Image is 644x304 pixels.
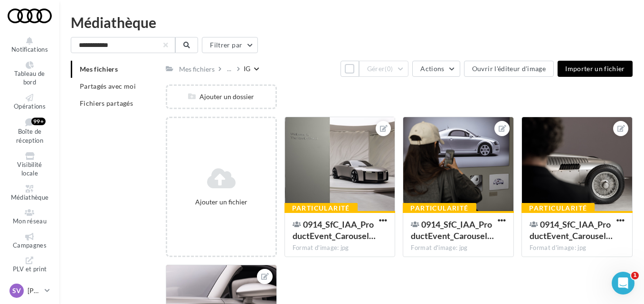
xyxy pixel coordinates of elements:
[225,62,233,75] div: ...
[403,203,476,213] div: Particularité
[171,197,272,207] div: Ajouter un fichier
[16,128,43,145] span: Boîte de réception
[12,286,21,295] span: SV
[14,102,46,110] span: Opérations
[8,255,52,293] a: PLV et print personnalisable
[244,64,250,74] div: IG
[179,64,215,74] div: Mes fichiers
[385,65,393,73] span: (0)
[612,272,635,295] iframe: Intercom live chat
[202,37,258,53] button: Filtrer par
[14,70,45,86] span: Tableau de bord
[8,116,52,146] a: Boîte de réception 99+
[13,241,47,249] span: Campagnes
[530,244,625,252] div: Format d'image: jpg
[8,183,52,203] a: Médiathèque
[521,203,595,213] div: Particularité
[530,219,613,241] span: 0914_SfC_IAA_ProductEvent_Carousel_IG_2
[80,99,133,107] span: Fichiers partagés
[12,266,48,291] span: PLV et print personnalisable
[412,61,460,77] button: Actions
[11,193,49,201] span: Médiathèque
[464,61,554,77] button: Ouvrir l'éditeur d'image
[293,219,376,241] span: 0914_SfC_IAA_ProductEvent_Carousel_IG_1
[8,92,52,112] a: Opérations
[13,217,47,225] span: Mon réseau
[411,219,494,241] span: 0914_SfC_IAA_ProductEvent_Carousel_IG_4
[71,15,633,29] div: Médiathèque
[80,65,118,73] span: Mes fichiers
[293,244,388,252] div: Format d'image: jpg
[8,59,52,88] a: Tableau de bord
[631,272,639,279] span: 1
[8,282,52,300] a: SV [PERSON_NAME]
[167,92,275,101] div: Ajouter un dossier
[8,35,52,55] button: Notifications
[565,64,625,73] span: Importer un fichier
[8,231,52,251] a: Campagnes
[28,286,41,295] p: [PERSON_NAME]
[8,150,52,179] a: Visibilité locale
[411,244,506,252] div: Format d'image: jpg
[284,203,358,213] div: Particularité
[359,61,409,77] button: Gérer(0)
[420,64,444,73] span: Actions
[17,161,42,177] span: Visibilité locale
[11,46,48,53] span: Notifications
[8,207,52,227] a: Mon réseau
[558,61,633,77] button: Importer un fichier
[80,82,136,90] span: Partagés avec moi
[31,118,46,125] div: 99+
